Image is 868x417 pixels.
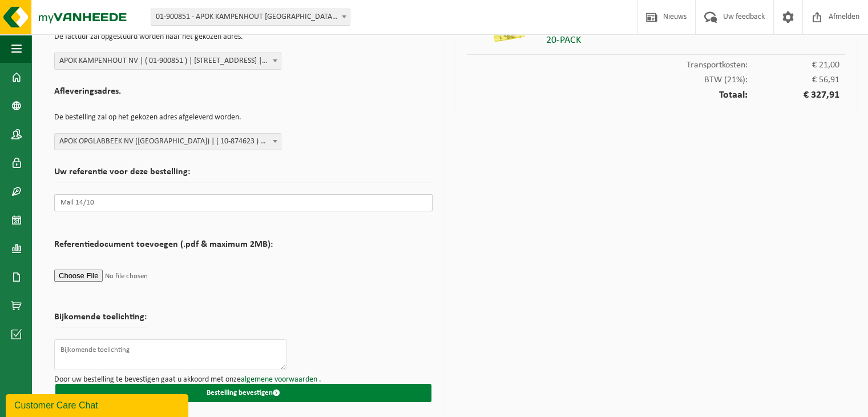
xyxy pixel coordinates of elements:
[467,70,845,85] div: BTW (21%):
[54,376,433,384] p: Door uw bestelling te bevestigen gaat u akkoord met onze
[748,75,839,85] span: € 56,91
[54,167,433,183] h2: Uw referentie voor deze bestelling:
[55,53,281,69] span: APOK KAMPENHOUT NV | ( 01-900851 ) | OUDESTRAAT 11, 1910 KAMPENHOUT | 0447.875.427
[54,240,273,255] h2: Referentiedocument toevoegen (.pdf & maximum 2MB):
[151,9,350,25] span: 01-900851 - APOK KAMPENHOUT NV - KAMPENHOUT
[54,312,147,328] h2: Bijkomende toelichting:
[6,392,191,417] iframe: chat widget
[54,108,433,127] p: De bestelling zal op het gekozen adres afgeleverd worden.
[467,85,845,101] div: Totaal:
[54,194,433,211] input: Uw referentie voor deze bestelling
[748,61,839,70] span: € 21,00
[151,9,350,26] span: 01-900851 - APOK KAMPENHOUT NV - KAMPENHOUT
[467,55,845,70] div: Transportkosten:
[748,90,839,101] span: € 327,91
[54,27,433,47] p: De factuur zal opgestuurd worden naar het gekozen adres.
[54,133,281,150] span: APOK OPGLABBEEK NV (OUDSBERGEN) | ( 10-874623 ) | NIJVERHEIDSLAAN 1520, 3660 OUDSBERGEN
[54,53,281,70] span: APOK KAMPENHOUT NV | ( 01-900851 ) | OUDESTRAAT 11, 1910 KAMPENHOUT | 0447.875.427
[55,384,431,402] button: Bestelling bevestigen
[55,134,281,150] span: APOK OPGLABBEEK NV (OUDSBERGEN) | ( 10-874623 ) | NIJVERHEIDSLAAN 1520, 3660 OUDSBERGEN
[54,87,433,102] h2: Afleveringsadres.
[241,375,321,384] a: algemene voorwaarden .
